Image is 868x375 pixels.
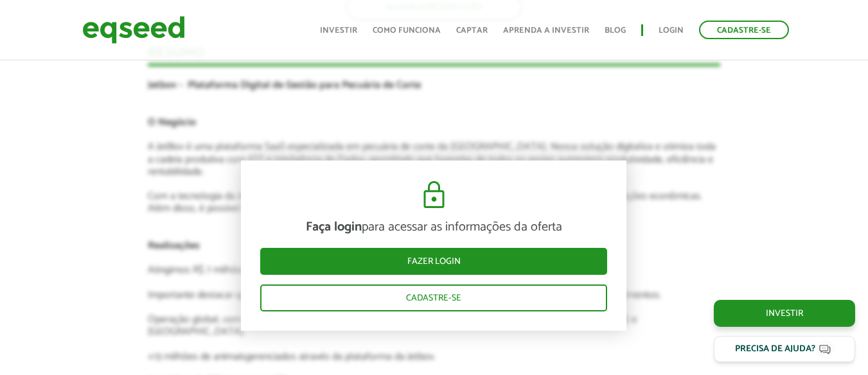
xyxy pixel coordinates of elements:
[503,26,589,35] a: Aprenda a investir
[260,248,607,275] a: Fazer login
[260,220,607,235] p: para acessar as informações da oferta
[373,26,441,35] a: Como funciona
[320,26,357,35] a: Investir
[82,13,185,47] img: EqSeed
[699,21,789,39] a: Cadastre-se
[605,26,626,35] a: Blog
[456,26,488,35] a: Captar
[659,26,684,35] a: Login
[418,180,450,211] img: cadeado.svg
[306,216,362,238] strong: Faça login
[260,284,607,311] a: Cadastre-se
[714,300,855,327] a: Investir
